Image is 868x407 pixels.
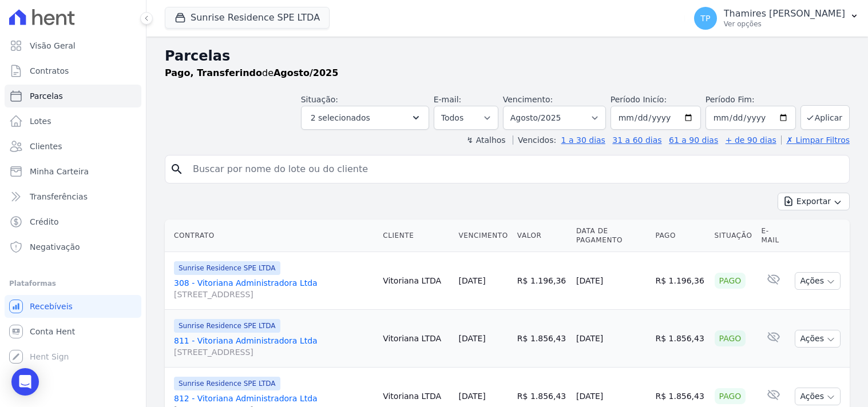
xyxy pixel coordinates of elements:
button: Ações [795,330,841,348]
a: [DATE] [458,334,485,343]
span: Crédito [30,216,59,228]
span: Transferências [30,191,88,202]
span: Contratos [30,65,69,77]
a: [DATE] [458,392,485,401]
span: TP [700,14,710,22]
td: [DATE] [572,252,651,310]
a: [DATE] [458,276,485,285]
span: Minha Carteira [30,166,89,177]
strong: Pago, Transferindo [165,67,262,78]
td: R$ 1.856,43 [651,310,710,368]
label: Período Inicío: [611,95,667,104]
button: Ações [795,272,841,290]
span: Parcelas [30,90,63,102]
th: E-mail [756,220,790,252]
button: TP Thamires [PERSON_NAME] Ver opções [685,2,868,34]
td: R$ 1.196,36 [651,252,710,310]
span: Recebíveis [30,301,73,312]
label: Vencidos: [513,135,556,145]
span: [STREET_ADDRESS] [174,346,374,358]
a: Clientes [5,135,141,158]
span: Lotes [30,115,51,127]
button: Sunrise Residence SPE LTDA [165,7,330,29]
label: ↯ Atalhos [466,135,505,145]
button: Ações [795,388,841,405]
div: Open Intercom Messenger [11,368,39,396]
a: Recebíveis [5,295,141,318]
a: Transferências [5,185,141,208]
th: Vencimento [454,220,512,252]
td: Vitoriana LTDA [378,310,454,368]
a: Parcelas [5,85,141,107]
a: + de 90 dias [726,135,776,145]
label: E-mail: [434,95,462,104]
div: Pago [715,273,746,289]
a: Negativação [5,236,141,258]
a: Contratos [5,59,141,82]
p: de [165,66,338,80]
label: Período Fim: [706,94,796,106]
label: Vencimento: [503,95,553,104]
a: Visão Geral [5,34,141,57]
span: Sunrise Residence SPE LTDA [174,261,280,275]
a: Minha Carteira [5,160,141,183]
strong: Agosto/2025 [274,67,338,78]
span: Conta Hent [30,326,75,337]
a: 811 - Vitoriana Administradora Ltda[STREET_ADDRESS] [174,335,374,358]
button: Exportar [778,193,850,210]
span: Negativação [30,241,80,253]
span: Sunrise Residence SPE LTDA [174,319,280,333]
th: Situação [710,220,757,252]
a: 31 a 60 dias [612,135,661,145]
td: [DATE] [572,310,651,368]
a: 1 a 30 dias [561,135,605,145]
th: Pago [651,220,710,252]
p: Ver opções [724,19,845,29]
span: [STREET_ADDRESS] [174,289,374,300]
button: Aplicar [800,105,850,130]
td: R$ 1.856,43 [513,310,572,368]
p: Thamires [PERSON_NAME] [724,8,845,19]
a: Conta Hent [5,320,141,343]
h2: Parcelas [165,46,850,66]
a: 308 - Vitoriana Administradora Ltda[STREET_ADDRESS] [174,277,374,300]
th: Valor [513,220,572,252]
a: Lotes [5,110,141,133]
th: Data de Pagamento [572,220,651,252]
td: Vitoriana LTDA [378,252,454,310]
button: 2 selecionados [301,106,429,130]
input: Buscar por nome do lote ou do cliente [186,158,845,181]
a: Crédito [5,210,141,233]
span: Visão Geral [30,40,76,51]
span: 2 selecionados [311,111,370,125]
a: 61 a 90 dias [669,135,718,145]
i: search [170,162,184,176]
label: Situação: [301,95,338,104]
div: Plataformas [9,277,137,290]
span: Sunrise Residence SPE LTDA [174,377,280,390]
a: ✗ Limpar Filtros [781,135,850,145]
div: Pago [715,330,746,346]
th: Cliente [378,220,454,252]
span: Clientes [30,141,62,152]
th: Contrato [165,220,378,252]
div: Pago [715,388,746,404]
td: R$ 1.196,36 [513,252,572,310]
